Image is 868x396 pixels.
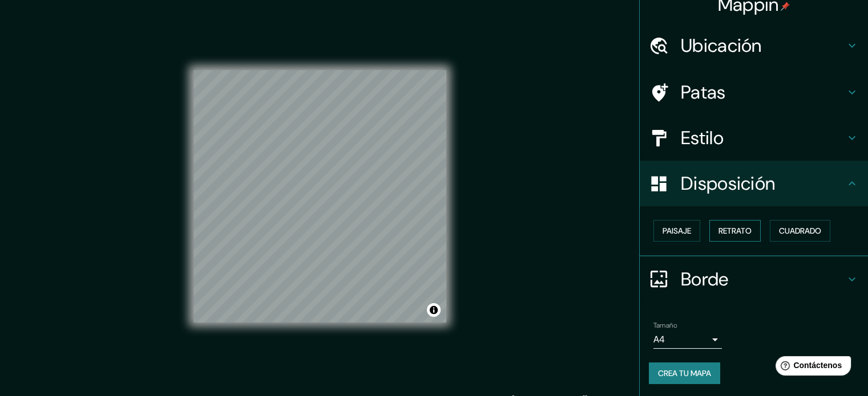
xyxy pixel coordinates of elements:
font: Retrato [718,226,752,236]
button: Retrato [709,220,761,242]
canvas: Mapa [193,70,446,322]
font: Disposición [681,172,775,195]
button: Crea tu mapa [649,362,720,384]
img: pin-icon.png [781,2,790,11]
button: Paisaje [653,220,700,242]
font: Borde [681,267,729,291]
font: Tamaño [653,321,677,330]
button: Activar o desactivar atribución [427,303,441,317]
div: Estilo [640,115,868,161]
button: Cuadrado [770,220,830,242]
font: Paisaje [663,226,691,236]
div: Patas [640,70,868,115]
font: Ubicación [681,34,762,58]
iframe: Lanzador de widgets de ayuda [766,352,855,383]
font: Crea tu mapa [658,368,711,378]
div: A4 [653,330,722,349]
div: Ubicación [640,23,868,68]
font: Cuadrado [779,226,821,236]
font: Estilo [681,126,724,150]
div: Borde [640,256,868,302]
font: Patas [681,80,726,104]
font: A4 [653,333,665,345]
div: Disposición [640,161,868,206]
